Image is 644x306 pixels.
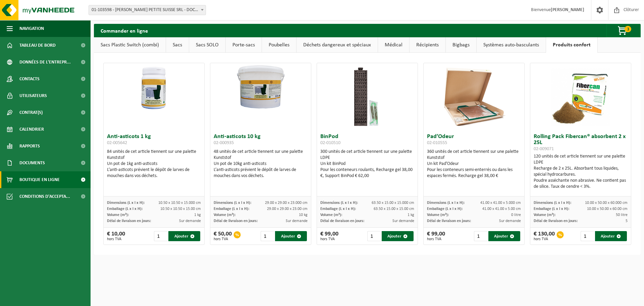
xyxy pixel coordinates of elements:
input: 1 [581,231,594,241]
img: 02-010510 [334,63,401,130]
span: 29.00 x 29.00 x 23.000 cm [265,201,308,205]
span: Contacts [19,71,40,87]
button: 3 [606,24,640,37]
span: Volume (m³): [427,213,449,217]
a: Médical [378,37,409,53]
strong: [PERSON_NAME] [551,7,584,12]
span: Sur demande [286,219,308,223]
div: € 50,00 [214,231,232,241]
button: Ajouter [275,231,307,241]
h3: Anti-asticots 1 kg [107,134,201,147]
span: 1 kg [408,213,414,217]
img: 02-000935 [210,63,311,114]
div: Pour les conteneurs roulants, Recharge gel 38,00 €, Support BinPod € 62,00 [320,167,414,179]
a: Sacs SOLO [189,37,225,53]
span: 41.00 x 41.00 x 5.00 cm [482,207,521,211]
input: 1 [154,231,168,241]
span: Volume (m³): [534,213,555,217]
span: 10.00 x 50.00 x 60.000 cm [585,201,628,205]
span: Navigation [19,20,44,37]
span: 63.50 x 15.00 x 15.000 cm [372,201,414,205]
h3: Rolling Pack Fibercan® absorbent 2 x 25L [534,134,628,152]
span: Dimensions (L x l x H): [534,201,571,205]
span: 29.00 x 29.00 x 23.00 cm [267,207,308,211]
input: 1 [474,231,488,241]
div: Poudre asséchante non abrasive. Ne contient pas de silice. Taux de cendre < 3%. [534,178,628,190]
span: hors TVA [534,237,555,241]
span: Dimensions (L x l x H): [107,201,145,205]
span: Volume (m³): [320,213,342,217]
span: Contrat(s) [19,104,43,121]
div: 300 unités de cet article tiennent sur une palette [320,149,414,179]
span: 3 [625,26,631,32]
h3: Anti-asticots 10 kg [214,134,308,147]
button: Ajouter [488,231,520,241]
span: Calendrier [19,121,44,138]
span: Volume (m³): [107,213,129,217]
img: 02-005642 [104,63,204,114]
a: Systèmes auto-basculants [477,37,546,53]
span: 5 [626,219,628,223]
span: 10.50 x 10.50 x 15.00 cm [160,207,201,211]
div: L’anti-asticots prévient le dépôt de larves de mouches dans vos déchets. [107,167,201,179]
div: Kunststof [107,155,201,161]
span: 10 kg [299,213,308,217]
a: Récipients [410,37,445,53]
div: LDPE [320,155,414,161]
span: Emballage (L x l x H): [427,207,463,211]
span: Tableau de bord [19,37,56,54]
h3: BinPod [320,134,414,147]
div: € 130,00 [534,231,555,241]
span: 41.00 x 41.00 x 5.000 cm [480,201,521,205]
span: 02-009071 [534,146,554,151]
span: 02-005642 [107,140,127,145]
a: Sacs [166,37,189,53]
span: Documents [19,155,45,171]
span: Emballage (L x l x H): [320,207,356,211]
a: Poubelles [262,37,296,53]
span: 10.50 x 10.50 x 15.000 cm [158,201,201,205]
span: Conditions d'accepta... [19,188,70,205]
span: Dimensions (L x l x H): [427,201,465,205]
span: Données de l'entrepr... [19,54,71,71]
div: Kunststof [427,155,521,161]
span: Délai de livraison en jours: [427,219,471,223]
span: 10.00 x 50.00 x 60.00 cm [587,207,628,211]
div: 360 unités de cet article tiennent sur une palette [427,149,521,179]
h2: Commander en ligne [94,24,155,37]
span: Emballage (L x l x H): [534,207,569,211]
button: Ajouter [595,231,627,241]
div: 48 unités de cet article tiennent sur une palette [214,149,308,179]
span: Délai de livraison en jours: [534,219,578,223]
span: Emballage (L x l x H): [107,207,143,211]
span: Rapports [19,138,40,155]
span: 50 litre [616,213,628,217]
span: 01-103598 - ARDEN PARKS PETITE SUISSE SRL - DOCHAMPS [89,5,206,15]
span: 1 kg [194,213,201,217]
input: 1 [367,231,381,241]
span: hors TVA [320,237,338,241]
span: hors TVA [214,237,232,241]
a: Produits confort [546,37,597,53]
div: Un pot de 1kg anti-asticots [107,161,201,167]
span: 0 litre [511,213,521,217]
span: Utilisateurs [19,87,47,104]
a: Bigbags [446,37,476,53]
div: 120 unités de cet article tiennent sur une palette [534,154,628,190]
div: LDPE [534,160,628,166]
span: hors TVA [427,237,445,241]
span: Dimensions (L x l x H): [320,201,358,205]
div: € 99,00 [427,231,445,241]
span: Boutique en ligne [19,171,60,188]
span: Dimensions (L x l x H): [214,201,251,205]
a: Déchets dangereux et spéciaux [297,37,378,53]
div: Pour les conteneurs semi-enterrés ou dans les espaces fermés. Recharge gel 38,00 € [427,167,521,179]
div: Kunststof [214,155,308,161]
a: Sacs Plastic Switch (combi) [94,37,166,53]
span: 02-010510 [320,140,340,145]
span: Sur demande [392,219,414,223]
span: 02-010555 [427,140,447,145]
div: Un kit Pad’Odeur [427,161,521,167]
div: € 99,00 [320,231,338,241]
span: Délai de livraison en jours: [320,219,364,223]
